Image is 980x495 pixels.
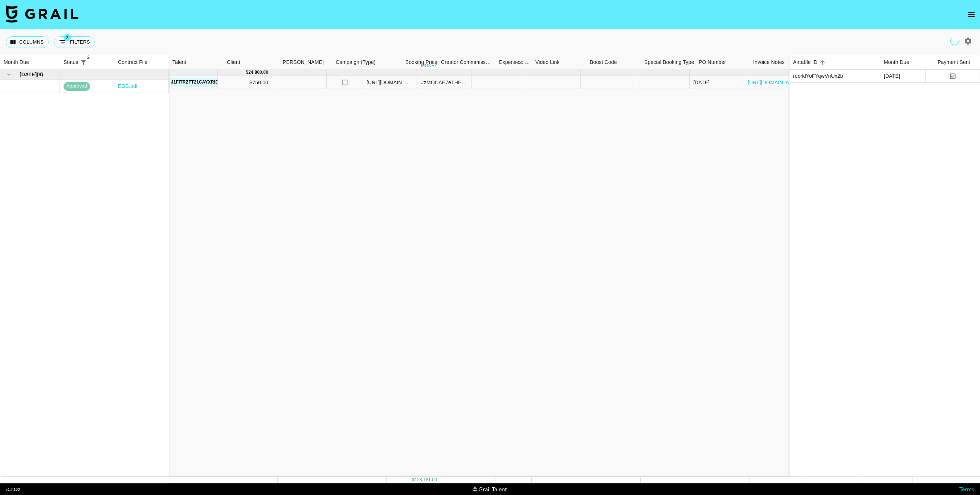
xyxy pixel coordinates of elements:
div: 128,181.00 [415,477,437,483]
div: $ [246,69,248,76]
a: [URL][DOMAIN_NAME] [748,79,803,86]
div: Contract File [114,55,169,69]
div: Creator Commmission Override [441,55,492,69]
div: rec4dYoFYqwVnUx2b [793,72,843,80]
div: Talent [172,55,186,69]
button: Show filters [54,36,95,48]
div: PO Number [695,55,750,69]
button: Select columns [6,36,49,48]
div: Talent [169,55,223,69]
div: $ [412,477,415,483]
a: EOS.pdf [118,82,138,90]
div: money [421,64,437,68]
div: Month Due [884,55,909,69]
div: Special Booking Type [641,55,695,69]
button: Sort [89,57,99,68]
button: Sort [817,57,828,68]
div: Payment Sent [938,55,970,69]
div: Client [223,55,278,69]
div: Campaign (Type) [332,55,387,69]
div: Campaign (Type) [336,55,376,69]
div: Payment Sent [926,55,980,69]
div: [PERSON_NAME] [281,55,324,69]
div: Month Due [4,55,29,69]
div: PO Number [699,55,726,69]
div: Client [227,55,240,69]
div: Expenses: Remove Commission? [495,55,532,69]
div: Status [64,55,78,69]
span: Refreshing users, talent, clients, campaigns, managers... [948,35,961,47]
button: open drawer [964,7,979,22]
div: Video Link [535,55,560,69]
div: v 1.7.100 [6,487,20,492]
div: 7/23/2025 [693,79,710,86]
div: Airtable ID [789,55,880,69]
div: Contract File [118,55,147,69]
div: Invoice Notes [753,55,785,69]
img: Grail Talent [6,5,78,23]
div: Booker [278,55,332,69]
span: ( 9 ) [37,71,43,78]
div: Jun '25 [884,72,900,80]
div: Status [60,55,114,69]
div: 2 active filters [78,57,89,68]
span: [DATE] [20,71,37,78]
div: Creator Commmission Override [441,55,495,69]
span: 2 [64,34,71,41]
div: Airtable ID [793,55,817,69]
div: Video Link [532,55,586,69]
div: 24,800.00 [248,69,268,76]
div: Boost Code [586,55,641,69]
div: © Grail Talent [473,486,507,493]
div: $750.00 [218,76,272,89]
span: approved [64,83,90,90]
button: hide children [4,69,14,80]
button: Show filters [78,57,89,68]
span: 2 [85,54,92,61]
div: Invoice Notes [750,55,804,69]
div: https://www.tiktok.com/@1araquinn/video/7519641465169988895 [367,79,413,86]
div: Month Due [880,55,926,69]
div: Booking Price [405,55,437,69]
div: Boost Code [590,55,617,69]
div: Special Booking Type [644,55,694,69]
div: Expenses: Remove Commission? [499,55,530,69]
div: #zMQCAE7eTHEmVTlYz8fIxtDRtCTcA1XZBVxWjjPmJh8FxGDK7IHlWo2Nyo3Logk= [421,79,468,86]
a: j1fiTRZFt21caYXRIeWf [169,78,227,87]
a: Terms [959,486,974,492]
